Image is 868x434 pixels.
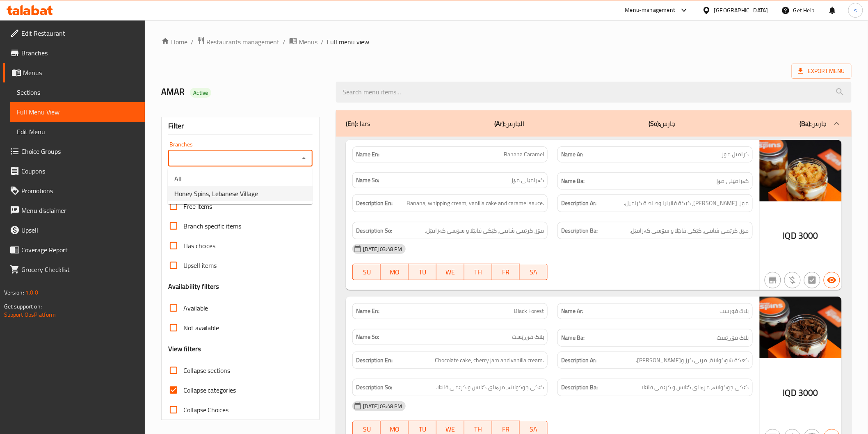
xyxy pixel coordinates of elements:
a: Promotions [3,181,145,201]
span: Branches [21,48,138,58]
span: Export Menu [798,66,845,76]
a: Support.OpsPlatform [4,309,56,320]
button: TU [409,264,436,280]
strong: Description So: [356,226,392,236]
img: Black_Forest638904377618009095.jpg [760,297,842,358]
h3: View filters [168,344,201,354]
span: Sections [17,87,138,97]
span: کێکی چوکولاتە، مرەبای گێلاس و کرێمی ڤانێلا. [436,382,544,393]
h3: Availability filters [168,282,219,291]
div: [GEOGRAPHIC_DATA] [714,6,768,15]
span: WE [440,266,461,278]
strong: Description En: [356,355,393,365]
a: Grocery Checklist [3,260,145,279]
p: Jars [346,119,370,128]
p: جارس [649,119,676,128]
span: Full Menu View [17,107,138,117]
span: IQD [783,228,797,244]
li: / [191,37,194,47]
a: Coverage Report [3,240,145,260]
button: FR [492,264,520,280]
span: SA [523,266,544,278]
strong: Name So: [356,333,379,341]
strong: Name Ba: [561,176,585,186]
b: (En): [346,117,358,130]
span: Collapse Choices [183,405,229,415]
span: Upsell [21,225,138,235]
span: TU [412,266,433,278]
button: Not branch specific item [765,272,781,288]
span: Banana, whipping cream, vanilla cake and caramel sauce. [407,198,544,208]
a: Menus [3,63,145,82]
span: All [174,174,182,184]
span: Upsell items [183,260,217,270]
a: Upsell [3,220,145,240]
button: Close [298,153,310,164]
span: Chocolate cake, cherry jam and vanilla cream. [435,355,544,365]
strong: Name En: [356,307,379,315]
span: Coverage Report [21,245,138,255]
button: SU [352,264,381,280]
span: Collapse categories [183,385,236,395]
strong: Description Ar: [561,355,596,365]
span: TH [468,266,489,278]
strong: Name Ba: [561,333,585,343]
span: کەرامێلی مۆز [511,176,544,185]
span: 3000 [798,228,818,244]
strong: Description En: [356,198,393,208]
span: Available [183,303,208,313]
button: SA [520,264,548,280]
strong: Name So: [356,176,379,185]
span: Not available [183,323,219,333]
span: Honey Spins, Lebanese Village [174,189,258,199]
span: مۆز، کرێمی شانتی، کێکی ڤانێلا و سۆسی کەرامێل. [630,226,749,236]
button: Purchased item [784,272,801,288]
h2: AMAR [161,86,327,98]
span: Free items [183,201,212,211]
span: Restaurants management [207,37,280,47]
span: Banana Caramel [504,150,544,159]
span: موز، كريمة شانتي، كيكة فانيليا وصلصة كراميل. [624,198,749,208]
a: Edit Restaurant [3,23,145,43]
div: Menu-management [625,5,676,15]
strong: Name Ar: [561,150,583,159]
li: / [283,37,286,47]
strong: Description Ar: [561,198,596,208]
strong: Description Ba: [561,226,598,236]
span: Edit Restaurant [21,28,138,38]
span: Menu disclaimer [21,206,138,215]
span: Has choices [183,241,216,251]
span: Menus [23,68,138,78]
span: Black Forest [514,307,544,315]
span: IQD [783,385,797,401]
a: Menu disclaimer [3,201,145,220]
a: Edit Menu [10,122,145,142]
span: بلاک فۆڕێست [717,333,749,343]
span: كعكة شوكولاتة، مربى كرز وكريمة فانيليا. [636,355,749,365]
a: Full Menu View [10,102,145,122]
input: search [336,82,851,103]
b: (So): [649,117,660,130]
span: 3000 [798,385,818,401]
span: بلاک فۆڕێست [512,333,544,341]
button: MO [381,264,409,280]
strong: Description Ba: [561,382,598,393]
li: / [321,37,324,47]
div: Active [190,88,211,98]
span: Active [190,89,211,97]
a: Restaurants management [197,37,280,47]
b: (Ba): [800,117,812,130]
span: كراميل موز [722,150,749,159]
span: کێکی چوکولاتە، مرەبای گێلاس و کرێمی ڤانێلا. [641,382,749,393]
nav: breadcrumb [161,37,852,47]
div: (En): Jars(Ar):الجارس(So):جارس(Ba):جارس [336,110,851,137]
span: کەرامێلی مۆز [716,176,749,186]
span: Version: [4,287,24,298]
span: Promotions [21,186,138,196]
span: FR [496,266,517,278]
span: SU [356,266,377,278]
div: Filter [168,117,313,135]
button: Not has choices [804,272,820,288]
span: Coupons [21,166,138,176]
span: Branch specific items [183,221,242,231]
